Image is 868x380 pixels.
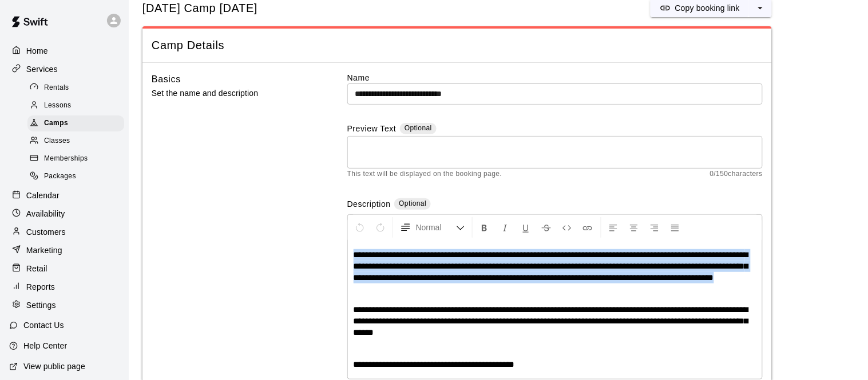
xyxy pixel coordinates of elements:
[347,198,391,211] label: Description
[44,82,69,94] span: Rentals
[27,133,124,149] div: Classes
[26,208,65,219] p: Availability
[475,217,494,238] button: Format Bold
[516,217,536,238] button: Format Underline
[350,217,370,238] button: Undo
[152,38,763,53] span: Camp Details
[347,72,763,83] label: Name
[142,1,257,16] h5: [DATE] Camp [DATE]
[9,260,120,277] a: Retail
[26,190,60,201] p: Calendar
[23,361,85,372] p: View public page
[27,169,124,185] div: Packages
[9,42,120,59] a: Home
[9,223,120,241] a: Customers
[624,217,644,238] button: Center Align
[347,123,397,136] label: Preview Text
[395,217,470,238] button: Formatting Options
[27,98,124,114] div: Lessons
[23,319,64,331] p: Contact Us
[27,133,129,150] a: Classes
[26,245,62,256] p: Marketing
[44,171,76,182] span: Packages
[27,97,129,114] a: Lessons
[347,169,502,180] span: This text will be displayed on the booking page.
[9,242,120,259] a: Marketing
[9,187,120,204] a: Calendar
[9,61,120,78] a: Services
[9,297,120,314] a: Settings
[405,124,432,132] span: Optional
[416,222,456,233] span: Normal
[604,217,623,238] button: Left Align
[710,169,763,180] span: 0 / 150 characters
[9,205,120,222] a: Availability
[23,340,67,351] p: Help Center
[665,217,685,238] button: Justify Align
[152,72,181,87] h6: Basics
[27,80,124,96] div: Rentals
[26,63,58,75] p: Services
[44,100,72,111] span: Lessons
[537,217,556,238] button: Format Strikethrough
[26,299,56,311] p: Settings
[27,151,124,167] div: Memberships
[44,153,88,165] span: Memberships
[26,263,47,274] p: Retail
[371,217,390,238] button: Redo
[27,115,124,131] div: Camps
[399,199,426,207] span: Optional
[557,217,577,238] button: Insert Code
[26,281,55,293] p: Reports
[26,226,66,238] p: Customers
[152,86,311,101] p: Set the name and description
[27,168,129,186] a: Packages
[27,150,129,168] a: Memberships
[44,118,68,129] span: Camps
[27,115,129,133] a: Camps
[27,79,129,97] a: Rentals
[496,217,515,238] button: Format Italics
[44,135,70,147] span: Classes
[578,217,597,238] button: Insert Link
[26,45,48,57] p: Home
[9,278,120,295] a: Reports
[645,217,664,238] button: Right Align
[675,2,740,14] p: Copy booking link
